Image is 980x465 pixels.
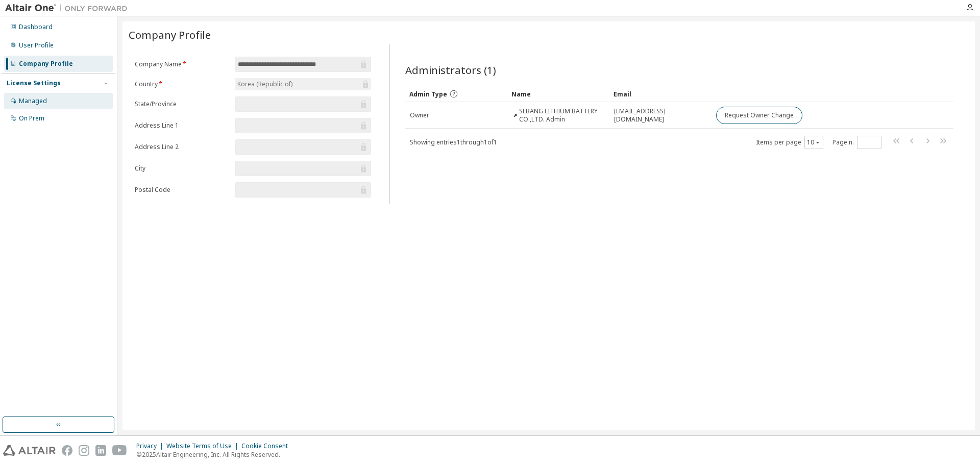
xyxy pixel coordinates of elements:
[235,78,371,90] div: Korea (Republic of)
[135,100,229,108] label: State/Province
[95,445,106,456] img: linkedin.svg
[135,80,229,88] label: Country
[409,90,447,99] span: Admin Type
[7,79,61,87] div: License Settings
[135,186,229,194] label: Postal Code
[136,442,166,450] div: Privacy
[135,121,229,130] label: Address Line 1
[79,445,89,456] img: instagram.svg
[112,445,127,456] img: youtube.svg
[135,143,229,151] label: Address Line 2
[5,3,133,13] img: Altair One
[19,60,73,68] div: Company Profile
[19,97,47,105] div: Managed
[135,60,229,68] label: Company Name
[3,445,56,456] img: altair_logo.svg
[236,79,294,90] div: Korea (Republic of)
[136,450,294,459] p: © 2025 Altair Engineering, Inc. All Rights Reserved.
[405,63,496,77] span: Administrators (1)
[716,107,802,124] button: Request Owner Change
[19,41,54,50] div: User Profile
[62,445,72,456] img: facebook.svg
[135,164,229,173] label: City
[756,136,823,149] span: Items per page
[511,86,605,102] div: Name
[410,138,497,146] span: Showing entries 1 through 1 of 1
[807,138,821,146] button: 10
[410,111,429,119] span: Owner
[832,136,881,149] span: Page n.
[614,107,707,124] span: [EMAIL_ADDRESS][DOMAIN_NAME]
[129,28,211,42] span: Company Profile
[241,442,294,450] div: Cookie Consent
[19,114,44,123] div: On Prem
[614,86,707,102] div: Email
[19,23,53,31] div: Dashboard
[519,107,605,124] span: SEBANG LITHIUM BATTERY CO.,LTD. Admin
[166,442,241,450] div: Website Terms of Use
